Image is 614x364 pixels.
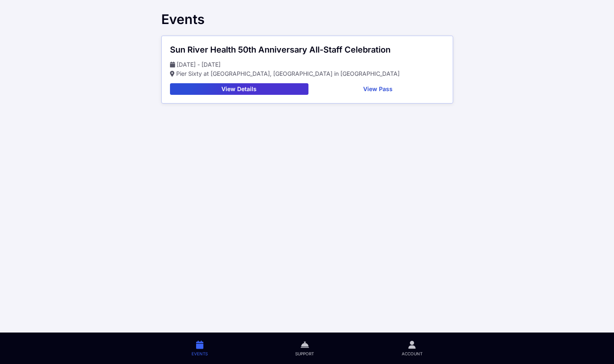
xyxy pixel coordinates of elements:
p: Pier Sixty at [GEOGRAPHIC_DATA], [GEOGRAPHIC_DATA] in [GEOGRAPHIC_DATA] [170,69,444,78]
p: [DATE] - [DATE] [170,60,444,69]
span: Support [295,351,314,357]
a: Events [148,333,252,364]
a: Account [358,333,466,364]
button: View Details [170,83,308,95]
div: Sun River Health 50th Anniversary All-Staff Celebration [170,44,444,55]
button: View Pass [312,83,444,95]
span: Events [192,351,208,357]
div: Events [161,12,453,27]
span: Account [402,351,422,357]
a: Support [252,333,358,364]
